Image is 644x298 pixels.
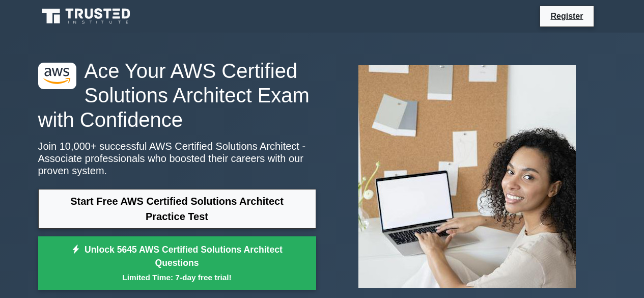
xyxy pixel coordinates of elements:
[38,140,316,177] p: Join 10,000+ successful AWS Certified Solutions Architect - Associate professionals who boosted t...
[38,59,316,132] h1: Ace Your AWS Certified Solutions Architect Exam with Confidence
[544,10,589,22] a: Register
[38,189,316,229] a: Start Free AWS Certified Solutions Architect Practice Test
[51,272,303,283] small: Limited Time: 7-day free trial!
[38,236,316,290] a: Unlock 5645 AWS Certified Solutions Architect QuestionsLimited Time: 7-day free trial!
